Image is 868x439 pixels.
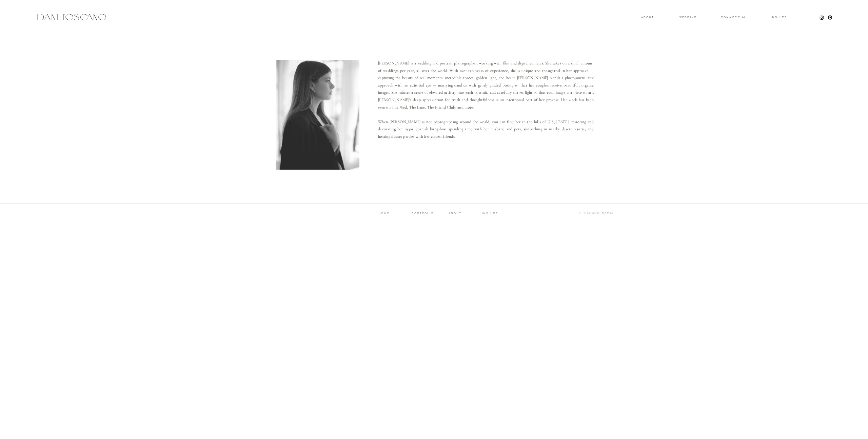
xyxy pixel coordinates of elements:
b: © [PERSON_NAME] [579,211,614,214]
a: wedding [677,16,699,18]
a: inquire [479,212,501,215]
a: home [367,212,401,215]
a: About [640,16,655,18]
p: [PERSON_NAME] is a wedding and portrait photographer, working with film and digital cameras. She ... [378,60,594,178]
a: © [PERSON_NAME] [540,212,614,215]
a: Inquire [768,16,790,19]
a: portfolio [406,212,439,215]
a: about [449,212,467,215]
a: commercial [718,16,749,19]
